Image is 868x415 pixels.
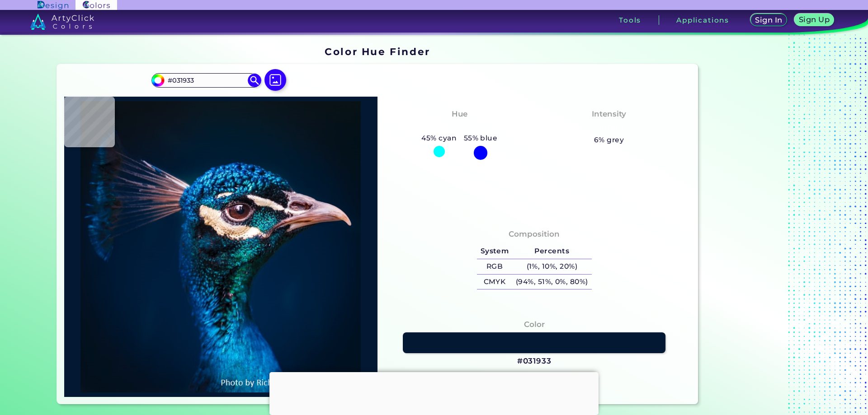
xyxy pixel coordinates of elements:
img: logo_artyclick_colors_white.svg [30,14,94,30]
h5: System [477,244,512,259]
a: Sign Up [796,14,832,26]
img: img_pavlin.jpg [69,101,373,392]
h5: 55% blue [460,132,501,144]
h4: Color [524,318,545,331]
img: ArtyClick Design logo [38,1,68,9]
h3: Cyan-Blue [434,122,485,133]
h5: 6% grey [594,134,624,146]
input: type color.. [164,74,248,86]
img: icon picture [264,69,286,91]
h3: #031933 [517,356,552,367]
h4: Hue [452,107,467,121]
h5: RGB [477,259,512,274]
h4: Composition [509,228,560,241]
h5: (1%, 10%, 20%) [512,259,591,274]
iframe: Advertisement [702,43,815,407]
h5: Percents [512,244,591,259]
h5: (94%, 51%, 0%, 80%) [512,275,591,289]
img: icon search [248,74,261,87]
h4: Intensity [592,107,626,121]
h5: Sign Up [800,16,828,23]
h3: Applications [676,17,729,23]
iframe: Advertisement [269,372,599,413]
h5: Sign In [756,17,781,23]
h3: Vibrant [590,122,629,133]
a: Sign In [752,14,786,26]
h1: Color Hue Finder [325,45,430,58]
h5: 45% cyan [418,132,460,144]
h3: Tools [619,17,641,23]
h5: CMYK [477,275,512,289]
